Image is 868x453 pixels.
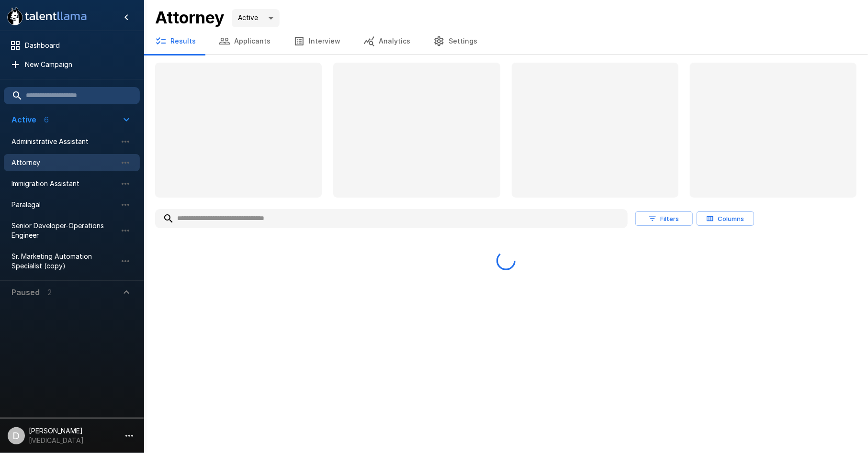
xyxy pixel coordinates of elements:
[232,9,280,27] div: Active
[352,28,422,55] button: Analytics
[155,8,224,27] b: Attorney
[207,28,282,55] button: Applicants
[635,211,693,226] button: Filters
[697,211,754,226] button: Columns
[282,28,352,55] button: Interview
[144,28,207,55] button: Results
[422,28,489,55] button: Settings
